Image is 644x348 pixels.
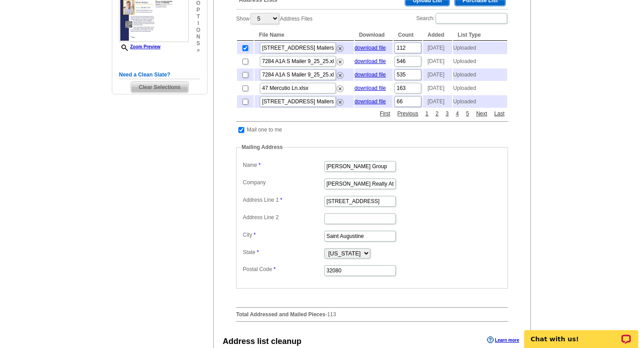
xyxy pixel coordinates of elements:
[487,336,519,344] a: Learn more
[416,12,508,25] label: Search:
[196,27,200,34] span: o
[196,34,200,40] span: n
[453,82,507,94] td: Uploaded
[355,98,386,105] a: download file
[355,85,386,91] a: download file
[243,213,323,221] label: Address Line 2
[243,265,323,273] label: Postal Code
[423,68,452,81] td: [DATE]
[250,13,279,24] select: ShowAddress Files
[254,30,354,41] th: File Name
[236,12,313,25] label: Show Address Files
[337,99,343,106] img: delete.png
[131,82,188,93] span: Clear Selections
[337,72,343,79] img: delete.png
[394,30,422,41] th: Count
[474,110,490,118] a: Next
[453,30,507,41] th: List Type
[246,125,283,134] td: Mail one to me
[196,20,200,27] span: i
[241,143,284,151] legend: Mailing Address
[355,45,386,51] a: download file
[337,57,343,63] a: Remove this list
[518,320,644,348] iframe: LiveChat chat widget
[423,95,452,108] td: [DATE]
[196,40,200,47] span: s
[423,110,431,118] a: 1
[243,196,323,204] label: Address Line 1
[236,311,325,318] strong: Total Addressed and Mailed Pieces
[464,110,471,118] a: 5
[223,335,301,348] div: Address list cleanup
[337,45,343,52] img: delete.png
[337,43,343,50] a: Remove this list
[337,70,343,76] a: Remove this list
[196,47,200,54] span: »
[395,110,421,118] a: Previous
[492,110,507,118] a: Last
[243,161,323,169] label: Name
[453,55,507,68] td: Uploaded
[196,7,200,13] span: p
[423,42,452,54] td: [DATE]
[355,30,393,41] th: Download
[119,71,200,79] h5: Need a Clean Slate?
[355,58,386,64] a: download file
[337,85,343,92] img: delete.png
[337,59,343,65] img: delete.png
[119,44,161,49] a: Zoom Preview
[453,110,461,118] a: 4
[423,30,452,41] th: Added
[436,13,507,24] input: Search:
[337,97,343,103] a: Remove this list
[243,178,323,187] label: Company
[453,68,507,81] td: Uploaded
[243,248,323,256] label: State
[377,110,392,118] a: First
[453,95,507,108] td: Uploaded
[433,110,441,118] a: 2
[423,82,452,94] td: [DATE]
[423,55,452,68] td: [DATE]
[444,110,451,118] a: 3
[337,84,343,90] a: Remove this list
[327,311,336,318] span: 113
[453,42,507,54] td: Uploaded
[355,72,386,78] a: download file
[196,13,200,20] span: t
[243,231,323,239] label: City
